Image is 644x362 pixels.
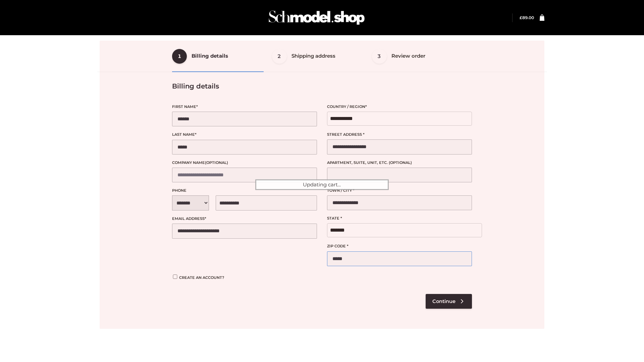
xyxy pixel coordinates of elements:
span: £ [520,15,522,20]
bdi: 89.00 [520,15,534,20]
div: Updating cart... [255,179,389,190]
a: £89.00 [520,15,534,20]
img: Schmodel Admin 964 [266,4,367,31]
